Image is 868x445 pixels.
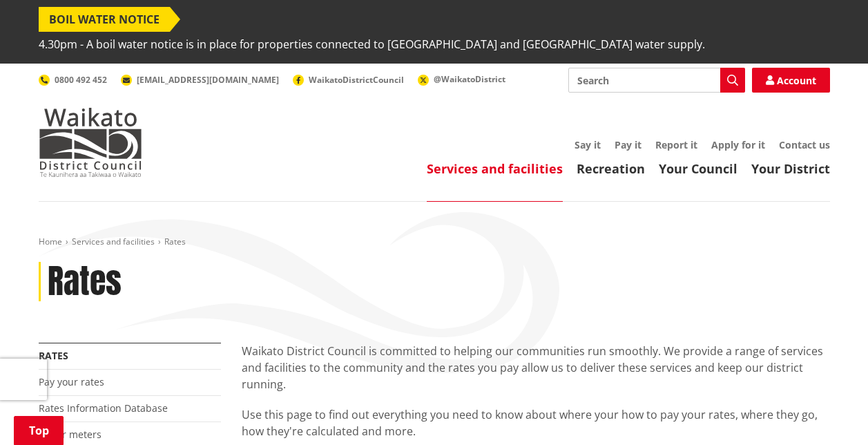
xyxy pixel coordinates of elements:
input: Search input [568,68,745,93]
span: WaikatoDistrictCouncil [309,74,404,86]
p: Use this page to find out everything you need to know about where your how to pay your rates, whe... [242,406,830,439]
span: 4.30pm - A boil water notice is in place for properties connected to [GEOGRAPHIC_DATA] and [GEOGR... [39,32,705,57]
a: Services and facilities [427,160,563,177]
span: [EMAIL_ADDRESS][DOMAIN_NAME] [137,74,279,86]
a: [EMAIL_ADDRESS][DOMAIN_NAME] [121,74,279,86]
img: Waikato District Council - Te Kaunihera aa Takiwaa o Waikato [39,108,142,177]
a: Apply for it [711,138,765,151]
a: Recreation [577,160,645,177]
a: Your Council [659,160,737,177]
a: @WaikatoDistrict [418,73,505,85]
a: Home [39,236,62,247]
span: BOIL WATER NOTICE [39,7,170,32]
span: 0800 492 452 [55,74,107,86]
a: Say it [575,138,601,151]
a: Services and facilities [72,236,155,247]
a: Rates [39,349,68,362]
a: Pay your rates [39,375,104,388]
a: Contact us [779,138,830,151]
a: Your District [751,160,830,177]
span: @WaikatoDistrict [434,73,505,85]
nav: breadcrumb [39,236,830,248]
a: Water meters [39,428,102,441]
a: WaikatoDistrictCouncil [293,74,404,86]
a: Pay it [615,138,642,151]
h1: Rates [48,262,122,302]
p: Waikato District Council is committed to helping our communities run smoothly. We provide a range... [242,343,830,392]
a: Report it [655,138,697,151]
span: Rates [164,236,186,247]
a: 0800 492 452 [39,74,107,86]
a: Account [752,68,830,93]
a: Top [14,416,64,445]
a: Rates Information Database [39,401,168,415]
